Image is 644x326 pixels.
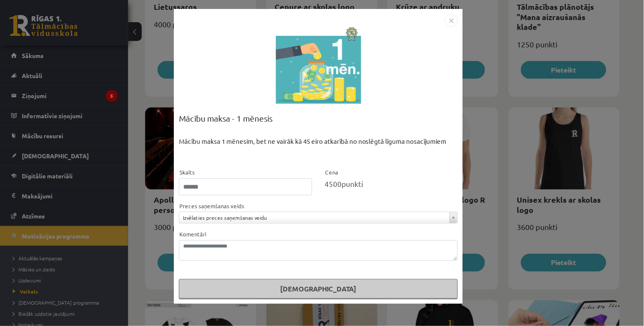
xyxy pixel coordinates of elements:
[179,230,206,239] label: Komentāri
[179,112,458,137] div: Mācību maksa - 1 mēnesis
[325,178,458,189] div: punkti
[179,279,458,299] button: [DEMOGRAPHIC_DATA]
[183,212,446,223] span: Izvēlaties preces saņemšanas veidu
[179,168,195,177] label: Skaits
[325,179,342,188] span: 4500
[325,168,339,177] label: Cena
[179,202,244,210] label: Preces saņemšanas veids
[445,15,458,23] a: Close
[342,27,361,41] img: Atlaide
[445,14,458,27] img: motivation-modal-close-c4c6120e38224f4335eb81b515c8231475e344d61debffcd306e703161bf1fac.png
[179,212,457,223] a: Izvēlaties preces saņemšanas veidu
[179,137,458,168] div: Mācību maksa 1 mēnesim, bet ne vairāk kā 45 eiro atkarībā no noslēgtā līguma nosacījumiem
